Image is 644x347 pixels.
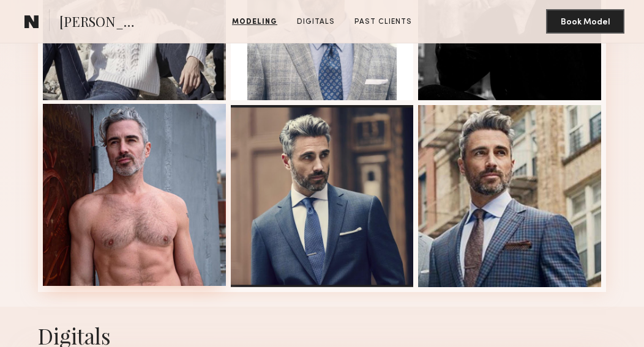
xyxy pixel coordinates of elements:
[546,16,624,26] a: Book Model
[227,16,282,27] a: Modeling
[546,9,624,34] button: Book Model
[59,12,144,34] span: [PERSON_NAME]
[292,16,340,27] a: Digitals
[350,16,417,27] a: Past Clients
